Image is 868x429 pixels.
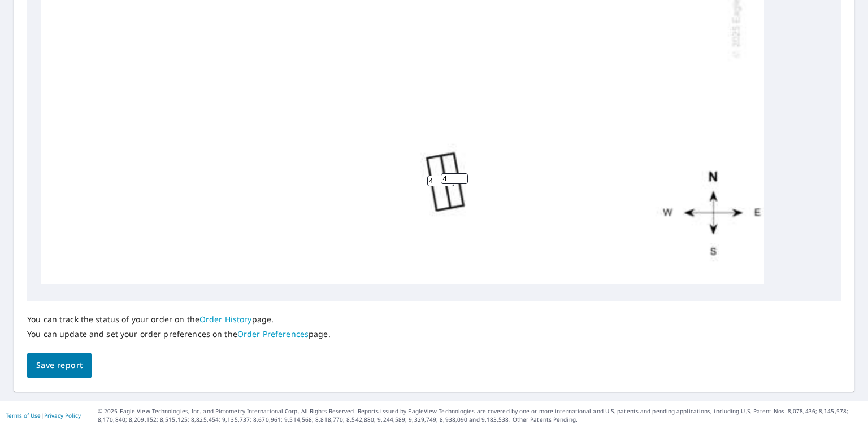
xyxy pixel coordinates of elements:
a: Order History [199,314,252,325]
p: You can update and set your order preferences on the page. [27,329,331,339]
p: © 2025 Eagle View Technologies, Inc. and Pictometry International Corp. All Rights Reserved. Repo... [98,407,862,424]
a: Privacy Policy [44,412,81,419]
a: Order Preferences [237,329,309,339]
button: Save report [27,353,92,378]
p: You can track the status of your order on the page. [27,314,331,325]
a: Terms of Use [6,412,41,419]
span: Save report [36,358,83,373]
p: | [6,412,81,419]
